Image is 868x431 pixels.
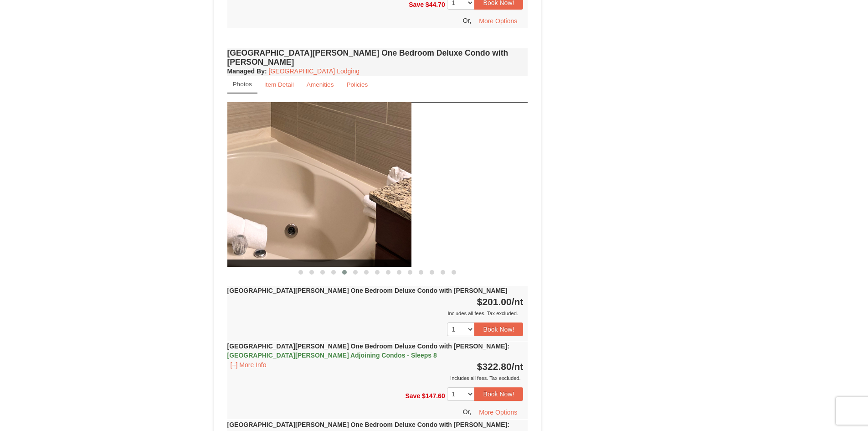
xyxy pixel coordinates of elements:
button: Book Now! [474,322,524,336]
button: More Options [473,14,523,28]
span: /nt [512,361,524,372]
strong: $201.00 [477,296,524,307]
a: Item Detail [258,76,300,93]
strong: : [227,68,267,75]
span: [GEOGRAPHIC_DATA][PERSON_NAME] Adjoining Condos - Sleeps 8 [227,352,437,359]
small: Policies [346,81,368,88]
span: /nt [512,296,524,307]
strong: [GEOGRAPHIC_DATA][PERSON_NAME] One Bedroom Deluxe Condo with [PERSON_NAME] [227,343,509,359]
small: Amenities [307,81,334,88]
small: Item Detail [264,81,294,88]
a: [GEOGRAPHIC_DATA] Lodging [269,68,360,75]
button: Book Now! [474,387,524,401]
strong: [GEOGRAPHIC_DATA][PERSON_NAME] One Bedroom Deluxe Condo with [PERSON_NAME] [227,287,508,294]
a: Amenities [301,76,340,93]
div: Includes all fees. Tax excluded. [227,309,524,318]
a: Policies [340,76,374,93]
button: [+] More Info [227,360,270,370]
h4: [GEOGRAPHIC_DATA][PERSON_NAME] One Bedroom Deluxe Condo with [PERSON_NAME] [227,48,528,67]
small: Photos [233,81,252,88]
span: Managed By [227,68,265,75]
span: Or, [463,408,472,415]
button: More Options [473,405,523,419]
img: 18876286-126-05a1e959.jpg [111,102,411,267]
span: $322.80 [477,361,512,372]
span: $44.70 [426,0,445,8]
span: Save [409,0,424,8]
span: $147.60 [422,392,445,400]
a: Photos [227,76,257,93]
span: : [507,343,509,350]
div: Includes all fees. Tax excluded. [227,374,524,383]
span: : [507,421,509,428]
span: Save [405,392,420,400]
span: Or, [463,17,472,24]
